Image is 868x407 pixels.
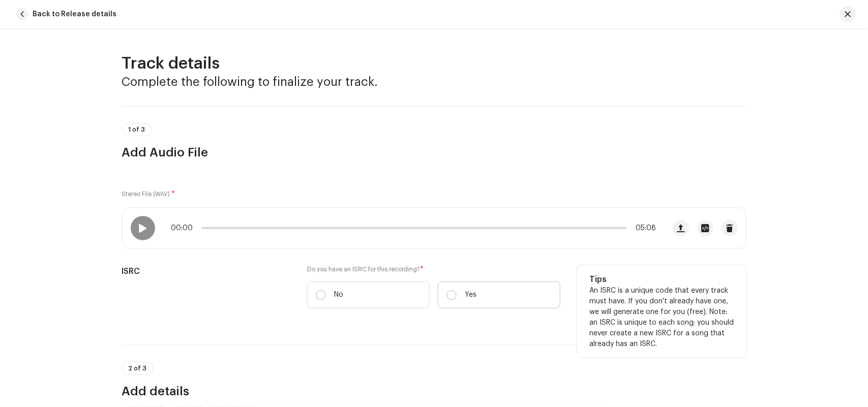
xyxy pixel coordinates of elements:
p: No [334,290,343,300]
h3: Complete the following to finalize your track. [122,74,746,90]
span: 05:08 [631,224,656,232]
h5: ISRC [122,265,291,277]
h3: Add Audio File [122,144,746,161]
h2: Track details [122,53,746,74]
h5: Tips [589,273,734,286]
h3: Add details [122,383,746,399]
span: 00:00 [171,224,197,232]
p: Yes [465,290,476,300]
p: An ISRC is a unique code that every track must have. If you don't already have one, we will gener... [589,286,734,350]
label: Do you have an ISRC for this recording? [307,265,560,273]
